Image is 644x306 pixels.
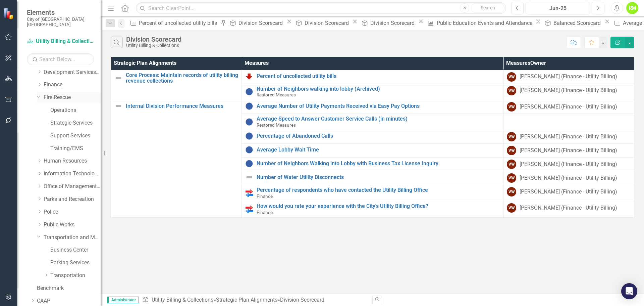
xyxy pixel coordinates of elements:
[503,114,634,130] td: Double-Click to Edit
[245,88,253,96] img: Information Unavailable
[245,132,253,140] img: Information Unavailable
[280,297,324,303] div: Division Scorecard
[245,173,253,181] img: Not Defined
[257,103,500,109] a: Average Number of Utility Payments Received via Easy Pay Options
[257,193,273,199] span: Finance
[503,84,634,100] td: Double-Click to Edit
[242,70,503,84] td: Double-Click to Edit Right Click for Context Menu
[139,19,219,27] div: Percent of uncollected utility bills
[245,72,253,80] img: Reviewing for Improvement
[528,4,588,12] div: Jun-25
[425,19,534,27] a: Public Education Events and Attendance
[257,161,500,167] a: Number of Neighbors Walking into Lobby with Business Tax License Inquiry
[507,72,516,82] div: VW
[520,188,617,196] div: [PERSON_NAME] (Finance - Utility Billing)
[621,283,637,299] div: Open Intercom Messenger
[257,187,500,193] a: Percentage of respondents who have contacted the Utility Billing Office
[520,161,617,168] div: [PERSON_NAME] (Finance - Utility Billing)
[520,147,617,155] div: [PERSON_NAME] (Finance - Utility Billing)
[37,297,101,305] a: CAAP
[526,2,590,14] button: Jun-25
[507,86,516,95] div: VW
[503,70,634,84] td: Double-Click to Edit
[471,3,504,13] button: Search
[305,19,351,27] div: Division Scorecard
[50,259,101,267] a: Parking Services
[238,19,285,27] div: Division Scorecard
[245,146,253,154] img: Information Unavailable
[370,19,417,27] div: Division Scorecard
[242,84,503,100] td: Double-Click to Edit Right Click for Context Menu
[242,185,503,201] td: Double-Click to Edit Right Click for Context Menu
[242,171,503,185] td: Double-Click to Edit Right Click for Context Menu
[553,19,603,27] div: Balanced Scorecard
[293,19,351,27] a: Division Scorecard
[542,19,603,27] a: Balanced Scorecard
[503,144,634,158] td: Double-Click to Edit
[126,43,181,48] div: Utility Billing & Collections
[257,203,500,209] a: How would you rate your experience with the City's Utility Billing Office?
[626,2,638,14] button: RM
[27,53,94,65] input: Search Below...
[257,210,273,215] span: Finance
[107,297,139,303] span: Administrator
[245,160,253,168] img: Information Unavailable
[136,2,506,14] input: Search ClearPoint...
[507,173,516,183] div: VW
[520,73,617,81] div: [PERSON_NAME] (Finance - Utility Billing)
[111,100,242,218] td: Double-Click to Edit Right Click for Context Menu
[242,114,503,130] td: Double-Click to Edit Right Click for Context Menu
[50,246,101,254] a: Business Center
[503,130,634,144] td: Double-Click to Edit
[257,116,500,122] a: Average Speed to Answer Customer Service Calls (in minutes)
[3,8,15,19] img: ClearPoint Strategy
[520,87,617,94] div: [PERSON_NAME] (Finance - Utility Billing)
[507,203,516,213] div: VW
[520,103,617,111] div: [PERSON_NAME] (Finance - Utility Billing)
[242,144,503,158] td: Double-Click to Edit Right Click for Context Menu
[507,146,516,155] div: VW
[257,174,500,180] a: Number of Water Utility Disconnects
[359,19,417,27] a: Division Scorecard
[128,19,219,27] a: Percent of uncollected utility bills
[44,69,101,76] a: Development Services Department
[27,38,94,45] a: Utility Billing & Collections
[507,187,516,196] div: VW
[503,171,634,185] td: Double-Click to Edit
[44,157,101,165] a: Human Resources
[437,19,534,27] div: Public Education Events and Attendance
[227,19,285,27] a: Division Scorecard
[520,174,617,182] div: [PERSON_NAME] (Finance - Utility Billing)
[126,36,181,43] div: Division Scorecard
[503,201,634,217] td: Double-Click to Edit
[257,86,500,92] a: Number of Neighbors walking into lobby (Archived)
[111,70,242,100] td: Double-Click to Edit Right Click for Context Menu
[114,102,122,110] img: Not Defined
[257,73,500,79] a: Percent of uncollected utility bills
[27,16,94,28] small: City of [GEOGRAPHIC_DATA], [GEOGRAPHIC_DATA]
[44,195,101,203] a: Parks and Recreation
[257,92,296,97] span: Restored Measures
[27,8,94,16] span: Elements
[142,296,367,304] div: » »
[245,102,253,110] img: Information Unavailable
[245,189,253,197] img: Output
[50,119,101,127] a: Strategic Services
[44,81,101,89] a: Finance
[37,285,101,292] a: Benchmark
[50,132,101,140] a: Support Services
[44,208,101,216] a: Police
[520,133,617,141] div: [PERSON_NAME] (Finance - Utility Billing)
[44,183,101,190] a: Office of Management and Budget
[152,297,213,303] a: Utility Billing & Collections
[50,272,101,279] a: Transportation
[242,100,503,114] td: Double-Click to Edit Right Click for Context Menu
[503,100,634,114] td: Double-Click to Edit
[503,158,634,171] td: Double-Click to Edit
[245,205,253,213] img: Output
[126,72,238,84] a: Core Process: Maintain records of utility billing revenue collections
[114,74,122,82] img: Not Defined
[216,297,277,303] a: Strategic Plan Alignments
[481,5,495,10] span: Search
